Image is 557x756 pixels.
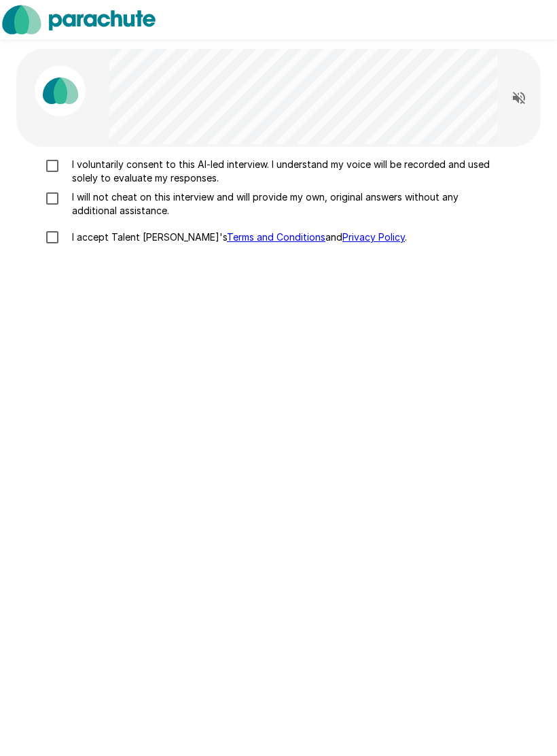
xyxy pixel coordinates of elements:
[505,84,533,111] button: Read questions aloud
[67,230,407,244] p: I accept Talent [PERSON_NAME]'s and .
[67,190,503,218] p: I will not cheat on this interview and will provide my own, original answers without any addition...
[35,65,86,116] img: parachute_avatar.png
[342,231,405,243] a: Privacy Policy
[227,231,325,243] a: Terms and Conditions
[67,158,503,185] p: I voluntarily consent to this AI-led interview. I understand my voice will be recorded and used s...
